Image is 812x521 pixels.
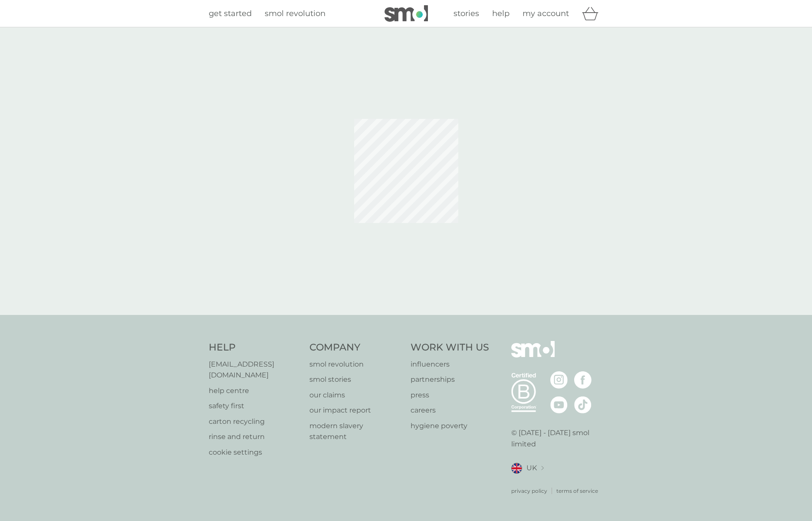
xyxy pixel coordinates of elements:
span: my account [523,9,569,18]
img: smol [511,341,555,370]
a: press [411,390,489,401]
p: © [DATE] - [DATE] smol limited [511,427,604,449]
a: privacy policy [511,487,547,495]
span: smol revolution [265,9,325,18]
a: smol revolution [265,7,325,20]
a: hygiene poverty [411,420,489,432]
a: carton recycling [209,416,301,427]
a: [EMAIL_ADDRESS][DOMAIN_NAME] [209,359,301,381]
a: our impact report [309,405,402,416]
img: visit the smol Facebook page [574,371,592,389]
a: rinse and return [209,431,301,442]
span: stories [454,9,479,18]
img: select a new location [541,466,544,471]
a: influencers [411,359,489,370]
span: UK [526,462,537,474]
a: safety first [209,400,301,412]
img: smol [385,5,428,22]
a: help [492,7,510,20]
img: visit the smol Youtube page [550,396,568,413]
a: partnerships [411,374,489,385]
a: smol revolution [309,359,402,370]
a: terms of service [556,487,598,495]
a: our claims [309,390,402,401]
a: careers [411,405,489,416]
h4: Help [209,341,301,354]
a: modern slavery statement [309,420,402,442]
a: help centre [209,385,301,396]
a: cookie settings [209,447,301,458]
div: basket [582,5,604,22]
img: visit the smol Instagram page [550,371,568,389]
img: UK flag [511,463,522,474]
h4: Company [309,341,402,354]
span: help [492,9,510,18]
a: stories [454,7,479,20]
img: visit the smol Tiktok page [574,396,592,413]
a: smol stories [309,374,402,385]
a: my account [523,7,569,20]
h4: Work With Us [411,341,489,354]
a: get started [209,7,252,20]
span: get started [209,9,252,18]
